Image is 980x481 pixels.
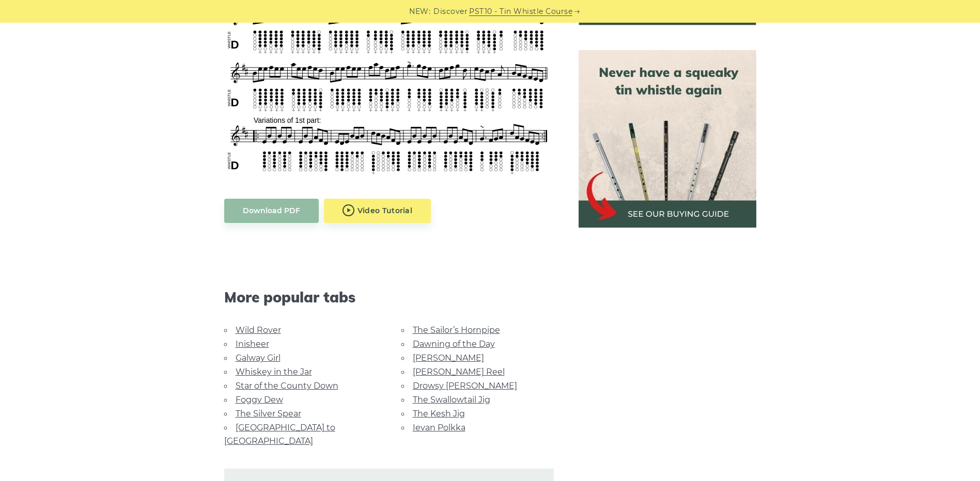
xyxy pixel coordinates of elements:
[433,6,468,18] span: Discover
[224,199,319,223] a: Download PDF
[236,353,281,363] a: Galway Girl
[409,6,430,18] span: NEW:
[236,409,301,419] a: The Silver Spear
[236,367,312,377] a: Whiskey in the Jar
[413,325,500,335] a: The Sailor’s Hornpipe
[413,339,495,349] a: Dawning of the Day
[413,353,484,363] a: [PERSON_NAME]
[413,423,465,432] a: Ievan Polkka
[413,381,517,391] a: Drowsy [PERSON_NAME]
[324,199,431,223] a: Video Tutorial
[579,50,756,228] img: tin whistle buying guide
[413,409,465,419] a: The Kesh Jig
[469,6,572,18] a: PST10 - Tin Whistle Course
[224,423,335,446] a: [GEOGRAPHIC_DATA] to [GEOGRAPHIC_DATA]
[236,325,281,335] a: Wild Rover
[413,367,505,377] a: [PERSON_NAME] Reel
[413,395,490,405] a: The Swallowtail Jig
[236,381,338,391] a: Star of the County Down
[236,339,269,349] a: Inisheer
[224,288,554,306] span: More popular tabs
[236,395,283,405] a: Foggy Dew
